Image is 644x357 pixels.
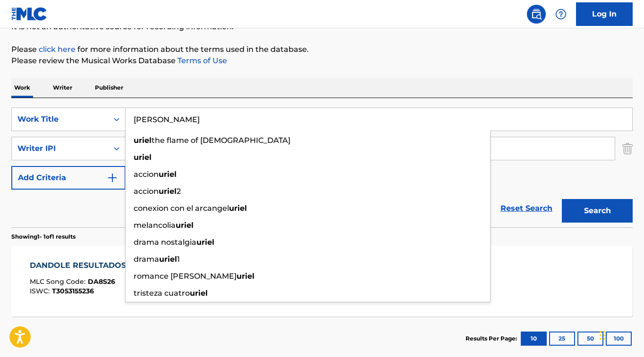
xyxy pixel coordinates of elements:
span: T3053155236 [52,287,94,295]
div: Work Title [17,114,102,125]
button: 10 [521,332,547,346]
div: Drag [600,321,605,349]
span: drama [134,255,159,264]
p: Please for more information about the terms used in the database. [11,44,633,55]
strong: uriel [134,136,152,145]
span: ISWC : [30,287,52,295]
span: 1 [177,255,180,264]
button: Search [562,199,633,223]
strong: uriel [159,255,177,264]
a: Terms of Use [176,56,227,65]
img: search [531,8,542,20]
span: conexion con el arcangel [134,204,229,213]
p: Work [11,78,33,98]
img: 9d2ae6d4665cec9f34b9.svg [107,172,118,183]
form: Search Form [11,108,633,227]
strong: uriel [237,272,254,281]
span: the flame of [DEMOGRAPHIC_DATA] [152,136,290,145]
a: DANDOLE RESULTADOSMLC Song Code:DA8S26ISWC:T3053155236Writers (1)[PERSON_NAME]Recording Artists (... [11,246,633,316]
div: Writer IPI [17,143,102,154]
a: click here [39,45,76,54]
strong: uriel [196,238,214,247]
strong: uriel [159,187,177,196]
div: Help [551,5,570,24]
img: Delete Criterion [622,137,633,160]
p: Publisher [92,78,126,98]
span: melancolia [134,221,176,230]
p: Results Per Page: [466,334,519,343]
p: Please review the Musical Works Database [11,55,633,66]
button: 50 [577,332,603,346]
button: Add Criteria [11,166,126,190]
iframe: Chat Widget [597,312,644,357]
span: drama nostalgia [134,238,196,247]
a: Reset Search [496,198,557,219]
p: Writer [50,78,75,98]
button: 25 [549,332,575,346]
span: DA8S26 [88,277,115,286]
strong: uriel [229,204,247,213]
span: romance [PERSON_NAME] [134,272,237,281]
p: Showing 1 - 1 of 1 results [11,232,76,241]
strong: uriel [159,170,177,179]
span: 2 [177,187,181,196]
strong: uriel [176,221,194,230]
span: accion [134,170,159,179]
div: DANDOLE RESULTADOS [30,260,131,271]
strong: uriel [134,153,152,162]
img: MLC Logo [11,7,48,21]
a: Public Search [527,5,546,24]
img: help [555,8,567,20]
strong: uriel [190,289,208,298]
a: Log In [576,2,633,26]
span: accion [134,187,159,196]
span: tristeza cuatro [134,289,190,298]
span: MLC Song Code : [30,277,88,286]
